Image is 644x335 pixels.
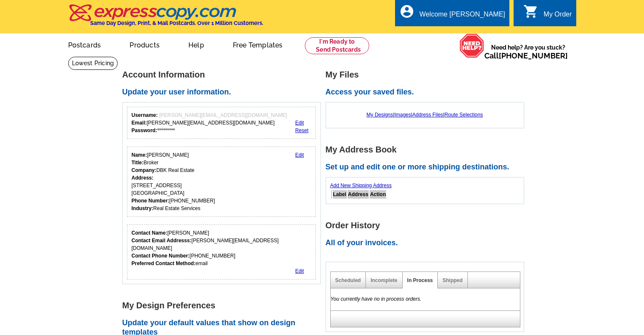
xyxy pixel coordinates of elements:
[127,147,316,217] div: Your personal details.
[127,224,316,280] div: Who should we contact regarding order issues?
[326,70,529,79] h1: My Files
[370,190,386,199] th: Action
[459,33,484,58] img: help
[132,229,312,267] div: [PERSON_NAME] [PERSON_NAME][EMAIL_ADDRESS][DOMAIN_NAME] [PHONE_NUMBER] email
[326,88,529,97] h2: Access your saved files.
[132,152,147,158] strong: Name:
[132,111,287,134] div: [PERSON_NAME][EMAIL_ADDRESS][DOMAIN_NAME] *********
[335,277,361,283] a: Scheduled
[127,107,316,139] div: Your login information.
[326,145,529,154] h1: My Address Book
[132,160,144,166] strong: Title:
[484,43,572,60] span: Need help? Are you stuck?
[348,190,369,199] th: Address
[132,112,158,118] strong: Username:
[445,112,483,118] a: Route Selections
[132,260,196,266] strong: Preferred Contact Method:
[412,112,443,118] a: Address Files
[132,238,192,244] strong: Contact Email Addresss:
[122,301,326,310] h1: My Design Preferences
[55,34,115,54] a: Postcards
[523,4,539,19] i: shopping_cart
[175,34,218,54] a: Help
[394,112,411,118] a: Images
[132,205,153,211] strong: Industry:
[442,277,462,283] a: Shipped
[326,238,529,248] h2: All of your invoices.
[132,198,169,204] strong: Phone Number:
[295,152,304,158] a: Edit
[116,34,173,54] a: Products
[122,70,326,79] h1: Account Information
[330,183,392,188] a: Add New Shipping Address
[159,112,287,118] span: [PERSON_NAME][EMAIL_ADDRESS][DOMAIN_NAME]
[399,4,415,19] i: account_circle
[420,11,505,22] div: Welcome [PERSON_NAME]
[132,253,190,259] strong: Contact Phone Number:
[132,175,154,181] strong: Address:
[484,51,568,60] span: Call
[331,296,422,302] em: You currently have no in process orders.
[326,221,529,230] h1: Order History
[407,277,433,283] a: In Process
[499,51,568,60] a: [PHONE_NUMBER]
[219,34,296,54] a: Free Templates
[544,11,572,22] div: My Order
[326,163,529,172] h2: Set up and edit one or more shipping destinations.
[122,88,326,97] h2: Update your user information.
[68,10,263,26] a: Same Day Design, Print, & Mail Postcards. Over 1 Million Customers.
[295,268,304,274] a: Edit
[525,308,644,335] iframe: LiveChat chat widget
[132,127,158,133] strong: Password:
[523,9,572,20] a: shopping_cart My Order
[370,277,397,283] a: Incomplete
[132,120,147,126] strong: Email:
[90,20,263,26] h4: Same Day Design, Print, & Mail Postcards. Over 1 Million Customers.
[330,107,520,123] div: | | |
[367,112,393,118] a: My Designs
[333,190,347,199] th: Label
[295,127,308,133] a: Reset
[132,230,168,236] strong: Contact Name:
[132,167,157,173] strong: Company:
[295,120,304,126] a: Edit
[132,151,215,212] div: [PERSON_NAME] Broker DBK Real Estate [STREET_ADDRESS] [GEOGRAPHIC_DATA] [PHONE_NUMBER] Real Estat...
